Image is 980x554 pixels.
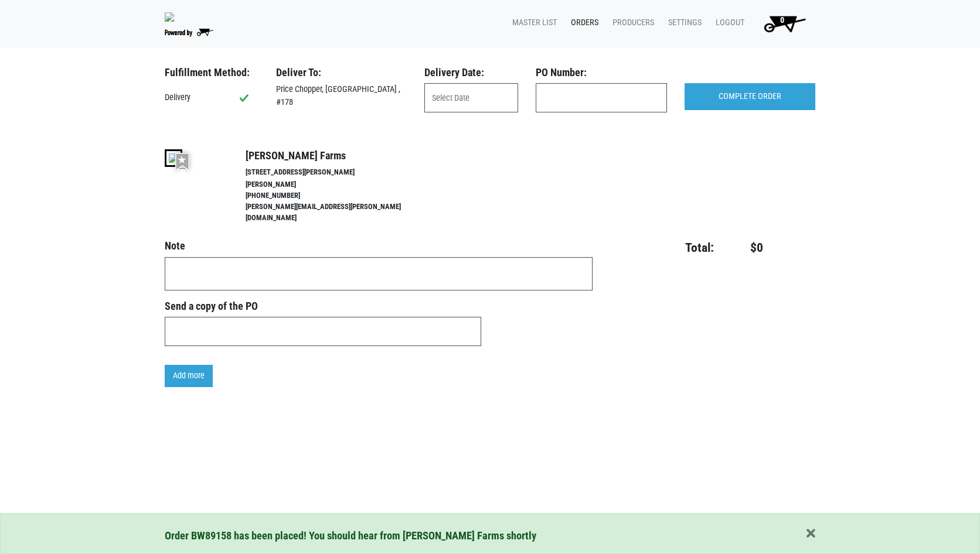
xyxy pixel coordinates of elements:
h4: Note [165,240,593,252]
a: Logout [706,12,749,34]
a: Orders [562,12,603,34]
h3: Delivery Date: [424,66,518,79]
h4: [PERSON_NAME] Farms [246,149,426,162]
li: [PERSON_NAME][EMAIL_ADDRESS][PERSON_NAME][DOMAIN_NAME] [246,201,426,224]
a: 0 [749,12,815,35]
a: Producers [603,12,659,34]
li: [PERSON_NAME] [246,179,426,190]
div: Price Chopper, [GEOGRAPHIC_DATA] , #178 [267,83,416,108]
li: [STREET_ADDRESS][PERSON_NAME] [246,167,426,178]
h3: Fulfillment Method: [165,66,258,79]
h3: Deliver To: [276,66,407,79]
li: [PHONE_NUMBER] [246,190,426,201]
div: Order BW89158 has been placed! You should hear from [PERSON_NAME] Farms shortly [165,528,815,544]
h4: $0 [721,240,763,255]
input: COMPLETE ORDER [685,83,815,110]
img: original-fc7597fdc6adbb9d0e2ae620e786d1a2.jpg [165,12,174,22]
h4: Total: [611,240,714,255]
a: Settings [659,12,706,34]
img: Cart [758,12,811,35]
input: Select Date [424,83,518,112]
span: 0 [780,15,784,25]
img: thumbnail-8a08f3346781c529aa742b86dead986c.jpg [165,149,182,167]
h3: PO Number: [536,66,666,79]
img: Powered by Big Wheelbarrow [165,29,213,37]
h3: Send a copy of the PO [165,300,481,313]
a: Master List [503,12,562,34]
a: Add more [165,365,213,387]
